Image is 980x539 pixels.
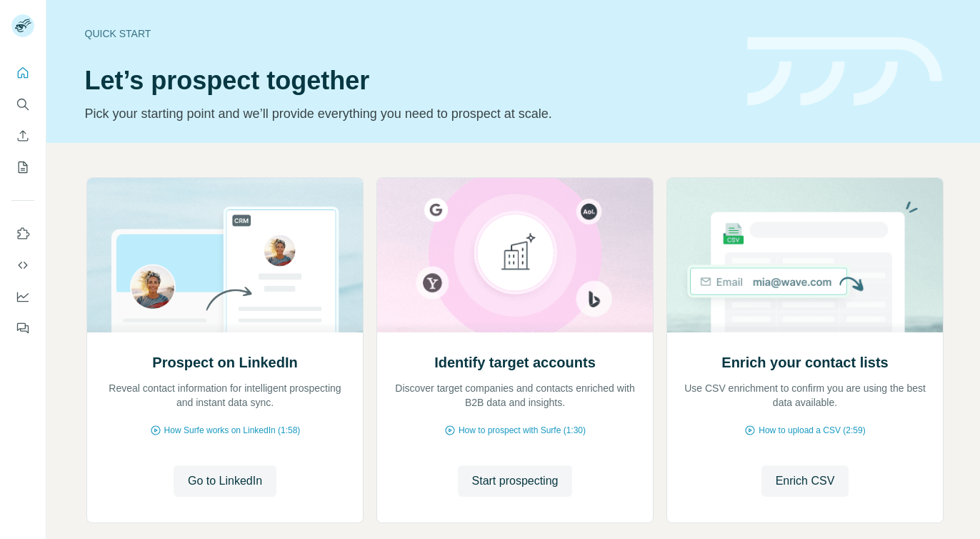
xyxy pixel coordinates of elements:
button: Use Surfe API [11,252,34,278]
h1: Let’s prospect together [85,66,730,95]
button: Search [11,92,34,117]
span: How to prospect with Surfe (1:30) [459,424,586,437]
span: Enrich CSV [776,473,835,490]
img: banner [747,37,942,107]
div: Quick start [85,26,730,41]
span: Go to LinkedIn [188,473,262,490]
p: Pick your starting point and we’ll provide everything you need to prospect at scale. [85,104,730,124]
img: Enrich your contact lists [666,178,944,332]
p: Use CSV enrichment to confirm you are using the best data available. [681,381,929,410]
h2: Enrich your contact lists [721,352,888,372]
button: Enrich CSV [761,465,849,497]
span: Start prospecting [472,473,559,490]
button: Use Surfe on LinkedIn [11,221,34,247]
button: Feedback [11,315,34,341]
span: How Surfe works on LinkedIn (1:58) [164,424,301,437]
button: My lists [11,154,34,180]
span: How to upload a CSV (2:59) [759,424,865,437]
button: Dashboard [11,284,34,310]
img: Prospect on LinkedIn [86,178,364,332]
button: Go to LinkedIn [174,465,276,497]
h2: Prospect on LinkedIn [152,352,297,372]
button: Enrich CSV [11,123,34,149]
h2: Identify target accounts [434,352,596,372]
p: Reveal contact information for intelligent prospecting and instant data sync. [101,381,349,410]
button: Quick start [11,60,34,86]
p: Discover target companies and contacts enriched with B2B data and insights. [391,381,639,410]
button: Start prospecting [458,465,573,497]
img: Identify target accounts [376,178,654,332]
